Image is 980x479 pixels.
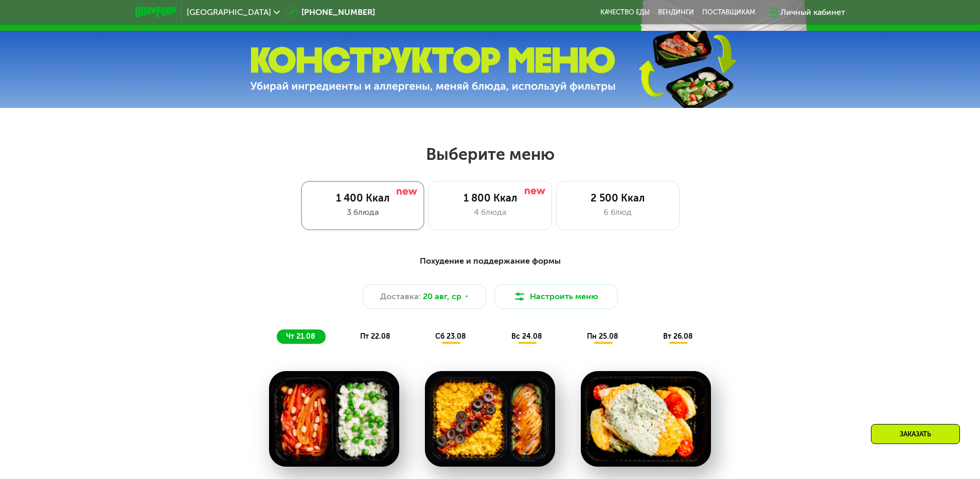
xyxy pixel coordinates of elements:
a: Качество еды [600,8,650,16]
div: Личный кабинет [780,6,845,19]
h2: Выберите меню [33,144,947,164]
a: [PHONE_NUMBER] [285,6,375,19]
span: чт 21.08 [286,332,315,341]
div: Заказать [871,424,960,444]
div: 4 блюда [439,206,541,218]
span: сб 23.08 [435,332,466,341]
div: 2 500 Ккал [567,192,669,204]
span: Доставка: [380,290,421,303]
button: Настроить меню [494,284,618,309]
a: Вендинги [658,8,694,16]
span: вс 24.08 [511,332,542,341]
span: вт 26.08 [663,332,693,341]
div: 6 блюд [567,206,669,218]
span: 20 авг, ср [423,290,461,303]
span: [GEOGRAPHIC_DATA] [187,8,271,16]
span: пт 22.08 [360,332,390,341]
div: 1 800 Ккал [439,192,541,204]
div: Похудение и поддержание формы [186,255,795,268]
div: поставщикам [702,8,755,16]
div: 3 блюда [312,206,414,218]
span: пн 25.08 [587,332,618,341]
div: 1 400 Ккал [312,192,414,204]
